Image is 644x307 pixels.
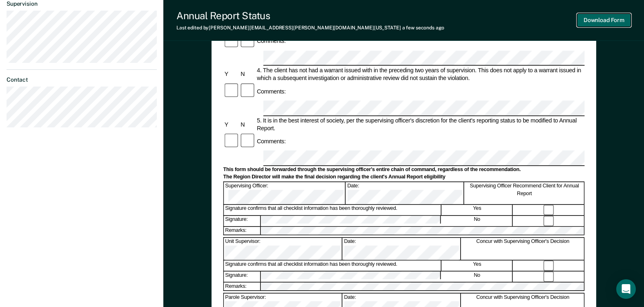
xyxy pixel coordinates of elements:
dt: Supervision [7,0,157,7]
div: Unit Supervisor: [224,238,342,260]
button: Download Form [577,13,631,27]
div: The Region Director will make the final decision regarding the client's Annual Report eligibility [223,174,584,180]
div: Signature confirms that all checklist information has been thoroughly reviewed. [224,260,441,271]
div: Y [223,70,239,78]
div: Yes [442,260,513,271]
div: Comments: [256,37,287,45]
div: Date: [346,182,464,204]
div: Supervising Officer: [224,182,345,204]
div: Last edited by [PERSON_NAME][EMAIL_ADDRESS][PERSON_NAME][DOMAIN_NAME][US_STATE] [176,25,444,31]
div: Concur with Supervising Officer's Decision [461,238,584,260]
div: Signature: [224,271,261,282]
div: Signature: [224,216,261,226]
div: 4. The client has not had a warrant issued with in the preceding two years of supervision. This d... [256,67,585,82]
div: Remarks: [224,227,261,235]
div: Signature confirms that all checklist information has been thoroughly reviewed. [224,205,441,215]
div: No [441,271,513,282]
dt: Contact [7,76,157,83]
div: Supervising Officer Recommend Client for Annual Report [465,182,584,204]
div: Y [223,120,239,128]
div: Yes [442,205,513,215]
div: N [239,70,256,78]
div: N [239,120,256,128]
div: This form should be forwarded through the supervising officer's entire chain of command, regardle... [223,167,584,173]
div: Open Intercom Messenger [616,279,636,299]
div: Remarks: [224,282,261,290]
div: Comments: [256,138,287,145]
div: No [441,216,513,226]
span: a few seconds ago [402,25,444,31]
div: Annual Report Status [176,10,444,22]
div: Comments: [256,87,287,95]
div: Date: [343,238,461,260]
div: 5. It is in the best interest of society, per the supervising officer's discretion for the client... [256,116,585,132]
